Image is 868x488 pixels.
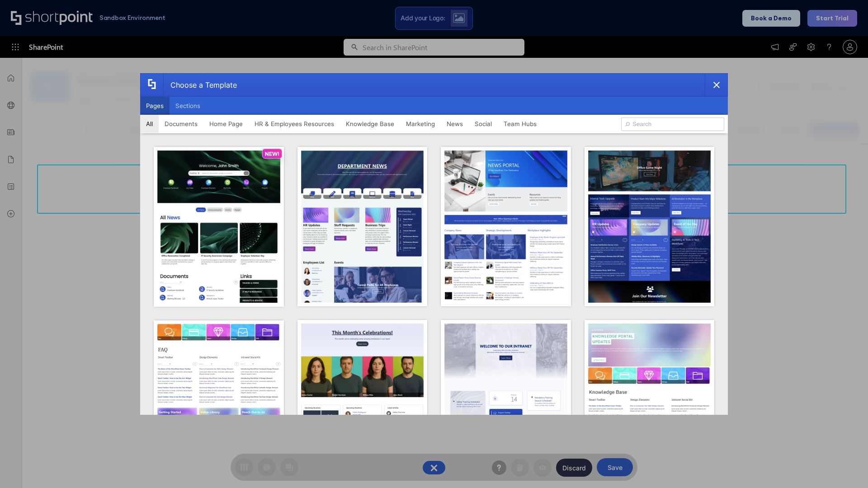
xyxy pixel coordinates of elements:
[140,73,728,415] div: template selector
[140,97,170,115] button: Pages
[469,115,498,133] button: Social
[249,115,340,133] button: HR & Employees Resources
[163,74,237,96] div: Choose a Template
[400,115,441,133] button: Marketing
[340,115,400,133] button: Knowledge Base
[140,115,159,133] button: All
[265,150,279,157] p: NEW!
[159,115,203,133] button: Documents
[823,445,868,488] iframe: Chat Widget
[441,115,469,133] button: News
[498,115,542,133] button: Team Hubs
[621,117,724,131] input: Search
[203,115,249,133] button: Home Page
[170,97,206,115] button: Sections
